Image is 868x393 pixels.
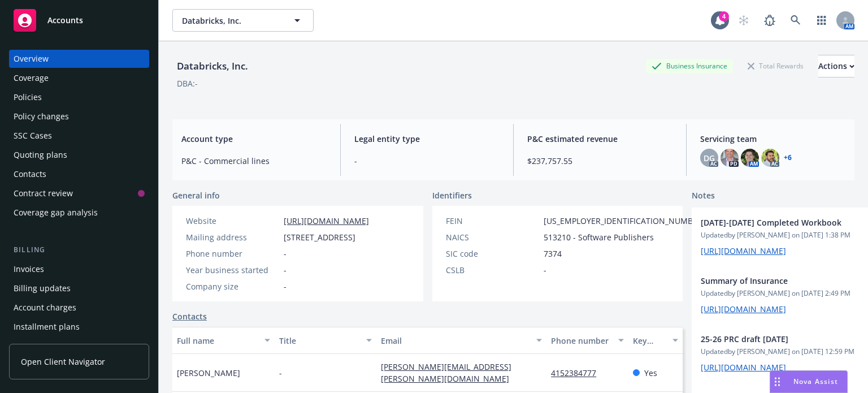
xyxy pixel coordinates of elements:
a: Policy changes [9,107,149,126]
div: Website [186,215,279,227]
a: Accounts [9,5,149,36]
span: P&C estimated revenue [527,133,672,145]
span: - [284,264,287,276]
img: photo [721,149,739,167]
div: Databricks, Inc. [172,59,253,74]
span: [PERSON_NAME] [177,367,240,379]
span: Account type [181,133,327,145]
div: Quoting plans [14,146,67,164]
a: Quoting plans [9,146,149,164]
span: DG [704,152,715,164]
div: Overview [14,50,49,68]
div: Billing updates [14,279,71,297]
a: [URL][DOMAIN_NAME] [701,362,786,373]
div: Actions [818,55,854,77]
div: Business Insurance [646,59,733,73]
a: Policies [9,88,149,106]
span: 7374 [544,248,562,260]
a: +6 [784,154,792,161]
span: P&C - Commercial lines [181,155,327,167]
span: - [354,155,500,167]
button: Key contact [628,327,683,354]
span: Databricks, Inc. [182,15,280,27]
div: NAICS [446,231,539,243]
button: Databricks, Inc. [172,9,314,32]
a: Switch app [810,9,833,32]
span: Notes [692,189,715,203]
div: Drag to move [770,371,784,392]
button: Email [376,327,546,354]
span: [STREET_ADDRESS] [284,231,355,243]
span: Servicing team [700,133,845,145]
span: 513210 - Software Publishers [544,231,654,243]
span: [US_EMPLOYER_IDENTIFICATION_NUMBER] [544,215,705,227]
span: Identifiers [432,189,472,201]
div: Account charges [14,299,76,317]
div: Invoices [14,260,44,278]
a: Account charges [9,299,149,317]
a: Coverage gap analysis [9,204,149,222]
span: Legal entity type [354,133,500,145]
span: - [544,264,546,276]
a: [PERSON_NAME][EMAIL_ADDRESS][PERSON_NAME][DOMAIN_NAME] [381,361,518,384]
a: SSC Cases [9,127,149,145]
span: General info [172,189,220,201]
a: Overview [9,50,149,68]
span: Open Client Navigator [21,356,105,368]
div: Policy changes [14,107,69,126]
span: - [284,280,287,292]
span: Yes [644,367,657,379]
a: Search [784,9,807,32]
button: Title [275,327,377,354]
div: Year business started [186,264,279,276]
button: Actions [818,55,854,77]
div: Email [381,335,530,347]
div: Contract review [14,184,73,202]
div: Policies [14,88,42,106]
a: Invoices [9,260,149,278]
div: Phone number [186,248,279,260]
span: Accounts [47,16,83,25]
a: Contacts [172,310,207,322]
div: SSC Cases [14,127,52,145]
div: Contacts [14,165,46,183]
div: Title [279,335,360,347]
div: Total Rewards [742,59,809,73]
span: Nova Assist [793,377,838,386]
div: Installment plans [14,318,80,336]
a: [URL][DOMAIN_NAME] [284,215,369,226]
div: 4 [719,11,729,21]
span: $237,757.55 [527,155,672,167]
div: Phone number [551,335,611,347]
a: 4152384777 [551,368,605,378]
a: Contract review [9,184,149,202]
a: Billing updates [9,279,149,297]
span: - [279,367,282,379]
button: Full name [172,327,275,354]
a: Start snowing [732,9,755,32]
div: DBA: - [177,77,198,89]
div: SIC code [446,248,539,260]
button: Nova Assist [770,370,848,393]
div: Full name [177,335,258,347]
a: Contacts [9,165,149,183]
span: [DATE]-[DATE] Completed Workbook [701,217,868,228]
div: Key contact [633,335,666,347]
span: Summary of Insurance [701,275,868,287]
div: Coverage [14,69,49,87]
div: Company size [186,280,279,292]
span: - [284,248,287,260]
div: Billing [9,244,149,256]
div: FEIN [446,215,539,227]
span: 25-26 PRC draft [DATE] [701,333,868,345]
a: Installment plans [9,318,149,336]
a: [URL][DOMAIN_NAME] [701,304,786,314]
a: Report a Bug [758,9,781,32]
img: photo [761,149,779,167]
div: CSLB [446,264,539,276]
button: Phone number [546,327,628,354]
a: [URL][DOMAIN_NAME] [701,245,786,256]
a: Coverage [9,69,149,87]
div: Coverage gap analysis [14,204,98,222]
img: photo [741,149,759,167]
